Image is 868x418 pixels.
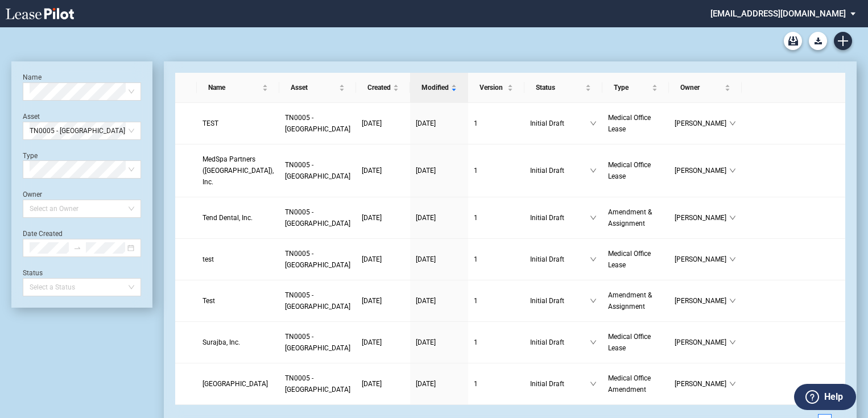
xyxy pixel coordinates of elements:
[608,161,651,180] span: Medical Office Lease
[608,374,651,394] span: Medical Office Amendment
[285,289,350,312] a: TN0005 - [GEOGRAPHIC_DATA]
[784,32,802,50] a: Archive
[530,118,590,129] span: Initial Draft
[675,254,729,265] span: [PERSON_NAME]
[474,165,519,176] a: 1
[202,155,274,186] span: MedSpa Partners (US), Inc.
[285,112,350,135] a: TN0005 - [GEOGRAPHIC_DATA]
[590,380,597,387] span: down
[608,206,663,229] a: Amendment & Assignment
[23,269,43,277] label: Status
[23,152,38,160] label: Type
[30,122,134,139] span: TN0005 - 8 City Blvd
[608,112,663,135] a: Medical Office Lease
[421,82,449,93] span: Modified
[614,82,650,93] span: Type
[474,255,478,263] span: 1
[474,212,519,224] a: 1
[416,165,462,176] a: [DATE]
[202,337,274,348] a: Surajba, Inc.
[474,337,519,348] a: 1
[805,32,830,50] md-menu: Download Blank Form List
[362,337,404,348] a: [DATE]
[362,119,382,127] span: [DATE]
[416,295,462,307] a: [DATE]
[834,32,852,50] a: Create new document
[590,214,597,221] span: down
[285,291,350,311] span: TN0005 - 8 City Blvd
[729,214,736,221] span: down
[530,295,590,307] span: Initial Draft
[362,118,404,129] a: [DATE]
[809,32,827,50] button: Download Blank Form
[675,378,729,390] span: [PERSON_NAME]
[416,212,462,224] a: [DATE]
[416,255,436,263] span: [DATE]
[285,374,350,394] span: TN0005 - 8 City Blvd
[474,167,478,175] span: 1
[285,159,350,182] a: TN0005 - [GEOGRAPHIC_DATA]
[356,73,410,103] th: Created
[362,167,382,175] span: [DATE]
[367,82,391,93] span: Created
[416,378,462,390] a: [DATE]
[474,380,478,388] span: 1
[608,208,652,227] span: Amendment & Assignment
[202,154,274,188] a: MedSpa Partners ([GEOGRAPHIC_DATA]), Inc.
[285,333,350,352] span: TN0005 - 8 City Blvd
[794,384,856,410] button: Help
[608,291,652,311] span: Amendment & Assignment
[416,380,436,388] span: [DATE]
[675,295,729,307] span: [PERSON_NAME]
[202,119,218,127] span: TEST
[202,295,274,307] a: Test
[23,73,42,81] label: Name
[729,167,736,174] span: down
[590,297,597,304] span: down
[362,255,382,263] span: [DATE]
[416,118,462,129] a: [DATE]
[23,191,42,198] label: Owner
[202,214,253,222] span: Tend Dental, Inc.
[362,212,404,224] a: [DATE]
[197,73,279,103] th: Name
[208,82,260,93] span: Name
[416,297,436,305] span: [DATE]
[474,338,478,346] span: 1
[608,373,663,395] a: Medical Office Amendment
[608,250,651,269] span: Medical Office Lease
[23,113,40,121] label: Asset
[202,380,268,388] span: Vanderbilt University Medical Center
[524,73,602,103] th: Status
[590,120,597,127] span: down
[474,214,478,222] span: 1
[362,338,382,346] span: [DATE]
[590,256,597,263] span: down
[285,248,350,271] a: TN0005 - [GEOGRAPHIC_DATA]
[202,118,274,129] a: TEST
[474,118,519,129] a: 1
[416,337,462,348] a: [DATE]
[291,82,337,93] span: Asset
[530,165,590,176] span: Initial Draft
[675,212,729,224] span: [PERSON_NAME]
[202,338,240,346] span: Surajba, Inc.
[590,339,597,346] span: down
[285,331,350,354] a: TN0005 - [GEOGRAPHIC_DATA]
[73,244,81,252] span: to
[675,165,729,176] span: [PERSON_NAME]
[410,73,468,103] th: Modified
[530,378,590,390] span: Initial Draft
[362,165,404,176] a: [DATE]
[729,380,736,387] span: down
[285,373,350,395] a: TN0005 - [GEOGRAPHIC_DATA]
[202,255,214,263] span: test
[23,230,63,238] label: Date Created
[285,208,350,227] span: TN0005 - 8 City Blvd
[202,254,274,265] a: test
[608,159,663,182] a: Medical Office Lease
[590,167,597,174] span: down
[530,212,590,224] span: Initial Draft
[675,118,729,129] span: [PERSON_NAME]
[608,114,651,133] span: Medical Office Lease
